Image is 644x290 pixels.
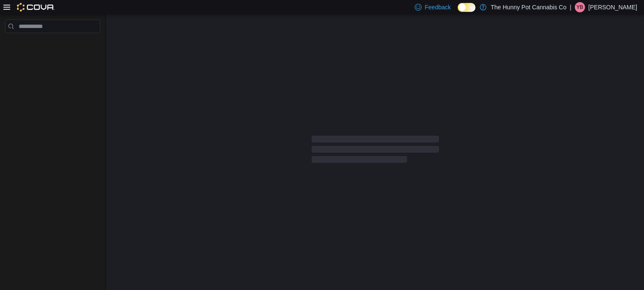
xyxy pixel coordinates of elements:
p: | [570,2,571,12]
p: The Hunny Pot Cannabis Co [491,2,566,12]
nav: Complex example [5,35,100,55]
span: Feedback [425,3,451,11]
p: [PERSON_NAME] [588,2,637,12]
span: YB [577,2,583,12]
div: Yatin Balaji [575,2,585,12]
input: Dark Mode [458,3,475,12]
span: Loading [312,137,439,165]
img: Cova [17,3,55,11]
